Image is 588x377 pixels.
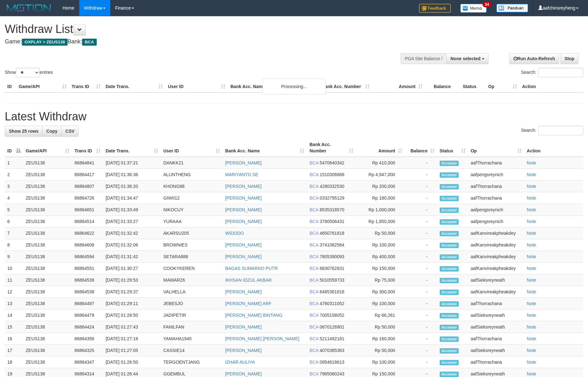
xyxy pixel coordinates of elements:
[309,289,318,294] span: BCA
[309,195,318,201] span: BCA
[320,371,344,376] span: Copy 7965060243 to clipboard
[538,68,583,77] input: Search:
[527,278,536,283] a: Note
[72,181,103,192] td: 86864807
[61,126,79,137] a: CSV
[356,286,405,298] td: Rp 300,000
[5,274,23,286] td: 11
[103,204,161,216] td: [DATE] 01:33:49
[72,310,103,321] td: 86864479
[309,160,318,165] span: BCA
[23,274,72,286] td: ZEUS138
[5,321,23,333] td: 15
[23,333,72,345] td: ZEUS138
[320,313,344,318] span: Copy 7005158052 to clipboard
[23,263,72,274] td: ZEUS138
[46,129,57,134] span: Copy
[527,266,536,271] a: Note
[309,207,318,212] span: BCA
[405,216,437,227] td: -
[23,227,72,239] td: ZEUS138
[23,204,72,216] td: ZEUS138
[16,81,69,93] th: Game/API
[419,4,451,13] img: Feedback.jpg
[468,169,524,181] td: aafpengsreynich
[309,231,318,236] span: BCA
[5,227,23,239] td: 7
[309,301,318,306] span: BCA
[161,169,223,181] td: ALUNTHENG
[161,192,223,204] td: GIWII12
[309,278,318,283] span: BCA
[405,356,437,368] td: -
[72,239,103,251] td: 86864608
[72,204,103,216] td: 86864651
[356,181,405,192] td: Rp 200,000
[320,348,344,353] span: Copy 4070385363 to clipboard
[405,345,437,356] td: -
[356,139,405,157] th: Amount: activate to sort column ascending
[440,184,459,189] span: Accepted
[520,81,583,93] th: Action
[23,192,72,204] td: ZEUS138
[309,266,318,271] span: BCA
[165,81,228,93] th: User ID
[23,169,72,181] td: ZEUS138
[440,301,459,307] span: Accepted
[23,286,72,298] td: ZEUS138
[320,195,344,201] span: Copy 0332795129 to clipboard
[103,192,161,204] td: [DATE] 01:34:47
[405,192,437,204] td: -
[440,208,459,213] span: Accepted
[440,219,459,225] span: Accepted
[161,333,223,345] td: YAMAHA1945
[5,192,23,204] td: 4
[103,169,161,181] td: [DATE] 01:36:36
[309,313,318,318] span: BCA
[405,333,437,345] td: -
[320,360,344,365] span: Copy 0954618613 to clipboard
[356,345,405,356] td: Rp 50,000
[405,274,437,286] td: -
[262,79,326,94] div: Processing...
[72,333,103,345] td: 86864356
[72,157,103,169] td: 86864841
[225,254,262,259] a: [PERSON_NAME]
[440,336,459,342] span: Accepted
[5,169,23,181] td: 2
[225,289,262,294] a: [PERSON_NAME]
[161,298,223,310] td: JEBESJO
[72,263,103,274] td: 86864551
[5,333,23,345] td: 16
[5,204,23,216] td: 5
[161,321,223,333] td: FANILFAN
[225,324,262,329] a: [PERSON_NAME]
[440,196,459,201] span: Accepted
[82,39,96,46] span: BCA
[468,298,524,310] td: aafThorrachana
[440,278,459,283] span: Accepted
[405,139,437,157] th: Balance: activate to sort column ascending
[405,204,437,216] td: -
[161,310,223,321] td: JADIPETIR
[161,239,223,251] td: BROWNIES
[228,81,319,93] th: Bank Acc. Name
[103,298,161,310] td: [DATE] 01:29:11
[468,345,524,356] td: aafSieksreyneath
[5,181,23,192] td: 3
[446,53,488,64] button: None selected
[496,4,528,12] img: panduan.png
[16,68,40,77] select: Showentries
[161,157,223,169] td: DANKK21
[103,286,161,298] td: [DATE] 01:29:37
[72,227,103,239] td: 86864622
[486,81,520,93] th: Op
[320,184,344,189] span: Copy 4280332530 to clipboard
[468,286,524,298] td: aafKanvireakpheakdey
[309,254,318,259] span: BCA
[225,195,262,201] a: [PERSON_NAME]
[468,310,524,321] td: aafSieksreyneath
[309,172,318,177] span: BCA
[405,298,437,310] td: -
[103,274,161,286] td: [DATE] 01:29:53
